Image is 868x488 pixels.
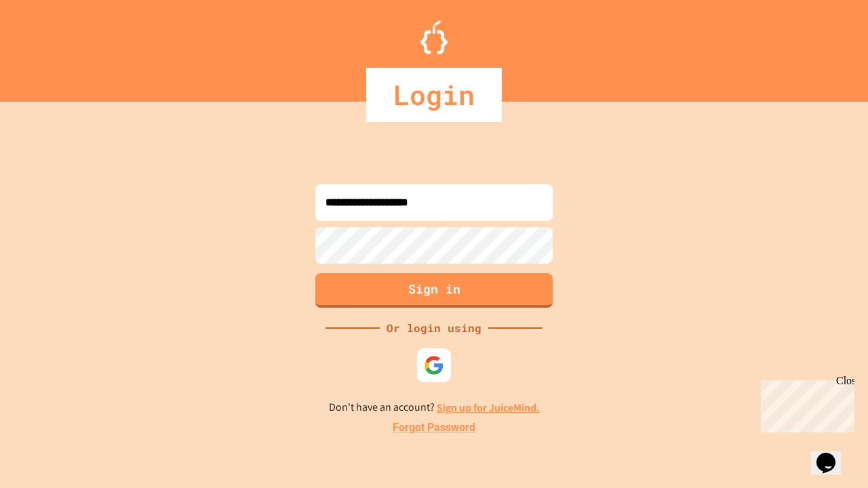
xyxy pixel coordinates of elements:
iframe: chat widget [755,375,854,432]
p: Don't have an account? [329,399,540,416]
img: Logo.svg [420,20,448,54]
iframe: chat widget [811,434,854,474]
a: Sign up for JuiceMind. [437,401,540,415]
a: Forgot Password [393,420,475,436]
div: Login [366,68,502,122]
img: google-icon.svg [424,355,444,375]
div: Or login using [380,320,488,336]
button: Sign in [315,273,553,308]
div: Chat with us now!Close [5,5,94,86]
